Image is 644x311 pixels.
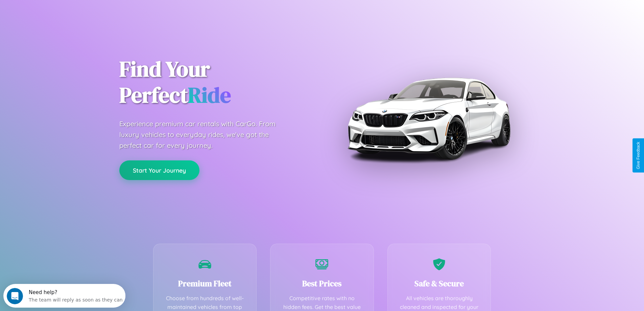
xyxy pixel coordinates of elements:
iframe: Intercom live chat [7,288,23,304]
h1: Find Your Perfect [119,56,312,108]
div: Open Intercom Messenger [3,3,126,21]
span: Ride [188,80,231,110]
button: Start Your Journey [119,160,199,180]
div: The team will reply as soon as they can [25,11,119,18]
h3: Safe & Secure [398,278,481,289]
p: Experience premium car rentals with CarGo. From luxury vehicles to everyday rides, we've got the ... [119,118,288,151]
img: Premium BMW car rental vehicle [344,34,513,203]
div: Give Feedback [636,142,641,169]
h3: Premium Fleet [164,278,246,289]
iframe: Intercom live chat discovery launcher [3,284,125,308]
h3: Best Prices [281,278,363,289]
div: Need help? [25,6,119,11]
